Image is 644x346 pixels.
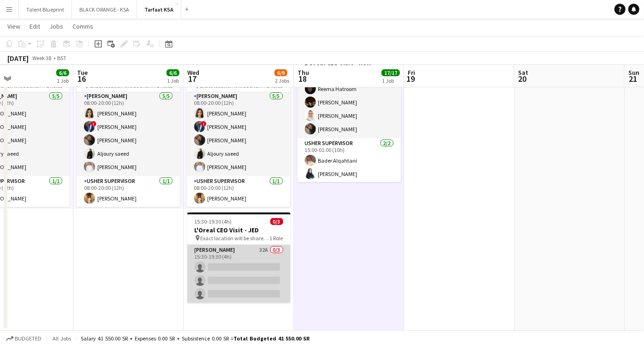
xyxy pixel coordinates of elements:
a: Jobs [46,20,67,32]
span: Thu [298,68,309,77]
span: ! [201,121,207,127]
div: BST [57,55,66,61]
span: Exact location will be shared later [201,235,270,242]
span: Budgeted [15,335,42,342]
span: All jobs [51,335,73,342]
span: Comms [72,22,93,30]
app-card-role: Usher Supervisor2/215:00-01:00 (10h)Bader Alqahtani[PERSON_NAME] [298,138,401,183]
span: View [7,22,20,30]
div: 2 Jobs [275,77,289,84]
button: Tarfaat KSA [137,0,181,18]
h3: L'Oreal CEO Visit - JED [187,226,291,234]
span: 15:30-19:30 (4h) [195,218,232,225]
span: 6/9 [274,69,287,76]
div: 1 Job [382,77,400,84]
app-job-card: 15:00-01:00 (10h) (Fri)17/17L'Oreal CEO Visit - RUH the exact location will be shared later2 Role... [298,45,401,182]
app-job-card: 08:00-20:00 (12h)6/6 Exact location will be shared later2 Roles[PERSON_NAME]5/508:00-20:00 (12h)[... [187,70,290,207]
span: Wed [187,68,199,77]
div: Salary 41 550.00 SR + Expenses 0.00 SR + Subsistence 0.00 SR = [81,335,310,342]
app-card-role: Usher Supervisor1/108:00-20:00 (12h)[PERSON_NAME] [77,176,180,207]
button: BLACK ORANGE - KSA [72,0,137,18]
span: 19 [406,73,415,84]
app-card-role: [PERSON_NAME]5/508:00-20:00 (12h)[PERSON_NAME]![PERSON_NAME][PERSON_NAME]Aljoury saeed[PERSON_NAME] [77,91,180,176]
app-job-card: 08:00-20:00 (12h)6/6 Exact location will be shared later2 Roles[PERSON_NAME]5/508:00-20:00 (12h)[... [77,70,180,207]
button: Budgeted [5,334,43,344]
app-card-role: Usher Supervisor1/108:00-20:00 (12h)[PERSON_NAME] [187,176,290,207]
app-job-card: 15:30-19:30 (4h)0/3L'Oreal CEO Visit - JED Exact location will be shared later1 Role[PERSON_NAME]... [187,212,291,303]
span: 6/6 [167,69,179,76]
span: Sun [628,68,639,77]
span: 20 [517,73,528,84]
div: [DATE] [7,54,29,63]
span: Total Budgeted 41 550.00 SR [233,335,310,342]
span: 16 [76,73,88,84]
app-card-role: [PERSON_NAME]5/508:00-20:00 (12h)[PERSON_NAME]![PERSON_NAME][PERSON_NAME]Aljoury saeed[PERSON_NAME] [187,91,290,176]
div: 1 Job [57,77,69,84]
a: Comms [69,20,97,32]
span: 18 [296,73,309,84]
div: 1 Job [167,77,179,84]
span: Fri [408,68,415,77]
app-card-role: [PERSON_NAME]32A0/315:30-19:30 (4h) [187,245,291,303]
span: Sat [518,68,528,77]
button: Talent Blueprint [19,0,72,18]
span: Week 38 [30,55,54,61]
span: Jobs [49,22,63,30]
span: 6/6 [56,69,69,76]
span: 21 [627,73,639,84]
a: View [4,20,24,32]
span: 17 [186,73,199,84]
span: Edit [30,22,40,30]
span: 0/3 [270,218,283,225]
span: Tue [77,68,88,77]
span: 17/17 [382,69,400,76]
a: Edit [26,20,44,32]
span: ! [91,121,96,127]
span: 1 Role [270,235,283,242]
